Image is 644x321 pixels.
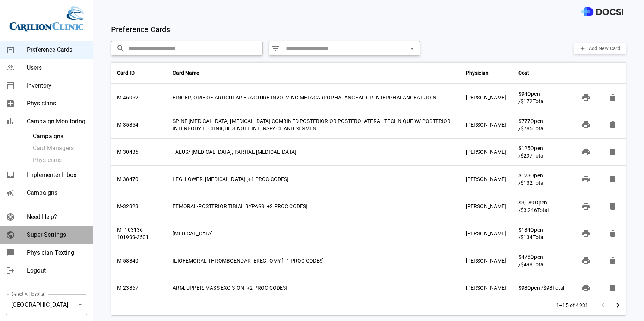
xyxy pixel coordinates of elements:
[512,247,572,274] td: Open / Total
[574,43,626,54] button: Add New Card
[521,153,533,159] span: $297
[173,94,454,101] div: FINGER, ORIF OF ARTICULAR FRACTURE INVOLVING METACARPOPHALANGEAL OR INTERPHALANGEAL JOINT
[521,234,533,240] span: $134
[27,45,87,54] span: Preference Cards
[512,111,572,139] td: Open / Total
[518,145,531,151] span: $125
[512,274,572,302] td: Open / Total
[512,220,572,247] td: Open / Total
[460,111,512,139] td: [PERSON_NAME]
[111,274,167,302] td: M-23867
[512,84,572,111] td: Open / Total
[27,266,87,275] span: Logout
[11,291,45,297] label: Select A Hospital
[460,139,512,166] td: [PERSON_NAME]
[111,62,167,84] th: Card ID
[518,172,531,178] span: $128
[111,220,167,247] td: M--103136-101999-3501
[407,43,417,54] button: Open
[460,220,512,247] td: [PERSON_NAME]
[111,24,170,35] p: Preference Cards
[27,188,87,197] span: Campaigns
[111,84,167,111] td: M-46962
[27,171,87,179] span: Implementer Inbox
[521,180,533,186] span: $132
[518,285,527,291] span: $98
[460,166,512,193] td: [PERSON_NAME]
[173,257,454,264] div: ILIOFEMORAL THROMBOENDARTERECTOMY [+1 PROC CODES]
[521,261,533,267] span: $498
[173,148,454,156] div: TALUS/ [MEDICAL_DATA], PARTIAL [MEDICAL_DATA]
[512,139,572,166] td: Open / Total
[27,231,87,239] span: Super Settings
[27,81,87,90] span: Inventory
[173,175,454,183] div: LEG, LOWER, [MEDICAL_DATA] [+1 PROC CODES]
[518,254,531,260] span: $475
[111,166,167,193] td: M-38470
[543,285,552,291] span: $98
[556,302,588,309] p: 1–15 of 4931
[27,248,87,257] span: Physician Texting
[518,227,531,233] span: $134
[460,247,512,274] td: [PERSON_NAME]
[111,193,167,220] td: M-32323
[9,6,84,32] img: Site Logo
[6,294,87,315] div: [GEOGRAPHIC_DATA]
[460,193,512,220] td: [PERSON_NAME]
[111,111,167,139] td: M-35354
[610,298,625,313] button: Go to next page
[27,117,87,126] span: Campaign Monitoring
[173,117,454,132] div: SPINE [MEDICAL_DATA] [MEDICAL_DATA] COMBINED POSTERIOR OR POSTEROLATERAL TECHNIQUE W/ POSTERIOR I...
[27,213,87,222] span: Need Help?
[512,193,572,220] td: Open / Total
[27,99,87,108] span: Physicians
[512,166,572,193] td: Open / Total
[518,91,527,97] span: $94
[581,7,623,17] img: DOCSI Logo
[27,63,87,72] span: Users
[460,84,512,111] td: [PERSON_NAME]
[518,118,531,124] span: $777
[173,230,454,237] div: [MEDICAL_DATA]
[111,247,167,274] td: M-58840
[173,203,454,210] div: FEMORAL-POSTERIOR TIBIAL BYPASS [+2 PROC CODES]
[167,62,460,84] th: Card Name
[512,62,572,84] th: Cost
[521,98,533,104] span: $172
[111,139,167,166] td: M-30436
[33,132,87,141] span: Campaigns
[460,274,512,302] td: [PERSON_NAME]
[521,125,533,131] span: $785
[518,200,535,206] span: $3,189
[521,207,537,213] span: $3,246
[460,62,512,84] th: Physician
[173,284,454,292] div: ARM, UPPER, MASS EXCISION [+2 PROC CODES]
